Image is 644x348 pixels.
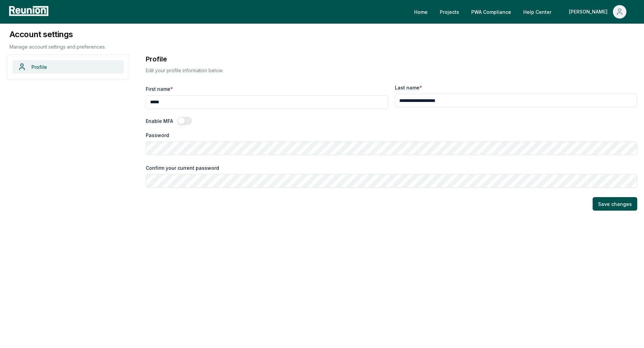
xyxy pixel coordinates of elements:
[409,5,637,19] nav: Main
[146,67,223,74] p: Edit your profile information below.
[434,5,464,19] a: Projects
[146,132,169,139] label: Password
[13,60,124,74] a: Profile
[146,85,173,92] label: First name
[466,5,517,19] a: PWA Compliance
[569,5,610,19] div: [PERSON_NAME]
[409,5,433,19] a: Home
[146,54,167,64] h3: Profile
[9,29,637,40] h3: Account settings
[593,197,637,211] button: Save changes
[146,117,173,125] label: Enable MFA
[9,43,637,50] p: Manage account settings and preferences.
[395,84,422,91] label: Last name
[564,5,632,19] button: [PERSON_NAME]
[146,164,219,171] label: Confirm your current password
[518,5,557,19] a: Help Center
